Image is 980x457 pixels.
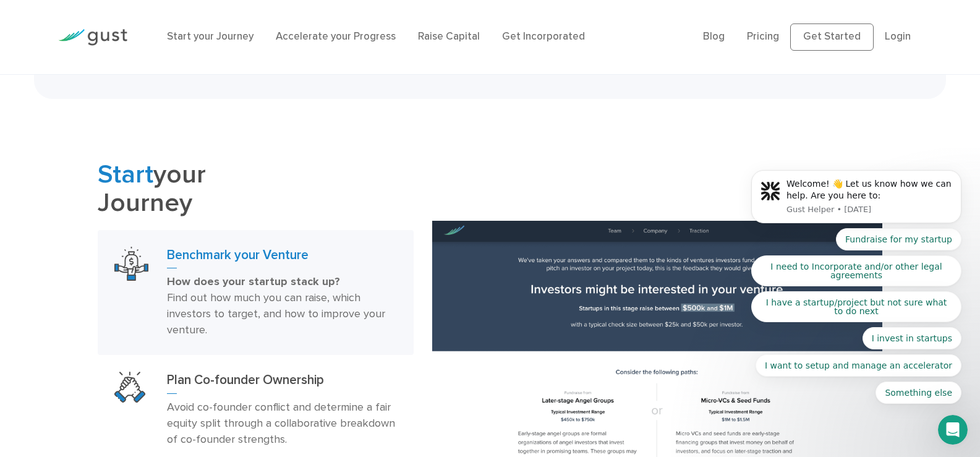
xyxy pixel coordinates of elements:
a: Raise Capital [418,30,480,43]
span: Start [98,159,153,190]
img: Plan Co Founder Ownership [114,372,145,403]
a: Blog [703,30,725,43]
h3: Plan Co-founder Ownership [167,372,398,394]
img: Gust Logo [58,29,127,46]
h3: Benchmark your Venture [167,247,398,269]
span: Find out how much you can raise, which investors to target, and how to improve your venture. [167,291,385,336]
iframe: Intercom live chat [938,415,968,445]
a: Get Incorporated [502,30,585,43]
p: Avoid co-founder conflict and determine a fair equity split through a collaborative breakdown of ... [167,399,398,448]
a: Accelerate your Progress [276,30,396,43]
h2: your Journey [98,161,414,218]
a: Benchmark Your VentureBenchmark your VentureHow does your startup stack up? Find out how much you... [98,230,414,356]
img: Benchmark Your Venture [114,247,148,281]
a: Start your Journey [167,30,254,43]
strong: How does your startup stack up? [167,275,340,288]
